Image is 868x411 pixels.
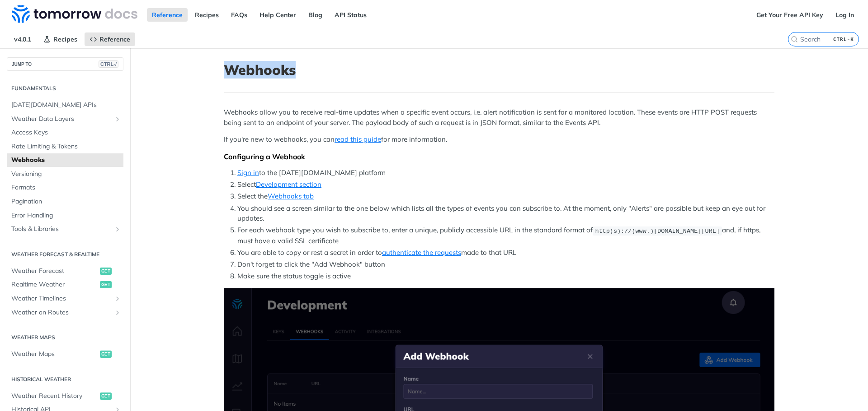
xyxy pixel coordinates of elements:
[268,192,314,200] a: Webhooks tab
[100,268,112,275] span: get
[7,250,123,259] h2: Weather Forecast & realtime
[224,62,774,78] h1: Webhooks
[11,308,112,317] span: Weather on Routes
[224,107,774,128] p: Webhooks allow you to receive real-time updates when a specific event occurs, i.e. alert notifica...
[7,153,123,167] a: Webhooks
[114,309,121,316] button: Show subpages for Weather on Routes
[224,152,774,161] div: Configuring a Webhook
[12,5,137,23] img: Tomorrow.io Weather API Docs
[7,126,123,139] a: Access Keys
[11,128,121,137] span: Access Keys
[11,350,98,359] span: Weather Maps
[7,292,123,305] a: Weather TimelinesShow subpages for Weather Timelines
[190,8,224,22] a: Recipes
[303,8,327,22] a: Blog
[256,180,321,189] a: Development section
[11,392,98,401] span: Weather Recent History
[7,167,123,181] a: Versioning
[237,168,774,178] li: to the [DATE][DOMAIN_NAME] platform
[7,209,123,222] a: Error Handling
[11,280,98,289] span: Realtime Weather
[226,8,252,22] a: FAQs
[224,134,774,145] p: If you're new to webhooks, you can for more information.
[7,264,123,278] a: Weather Forecastget
[7,57,123,71] button: JUMP TOCTRL-/
[7,306,123,319] a: Weather on RoutesShow subpages for Weather on Routes
[11,101,121,110] span: [DATE][DOMAIN_NAME] APIs
[382,248,461,257] a: authenticate the requests
[255,8,301,22] a: Help Center
[11,225,112,234] span: Tools & Libraries
[11,115,112,124] span: Weather Data Layers
[114,295,121,302] button: Show subpages for Weather Timelines
[791,36,798,43] svg: Search
[11,267,98,276] span: Weather Forecast
[237,180,774,190] li: Select
[11,156,121,165] span: Webhooks
[85,32,135,46] a: Reference
[7,389,123,403] a: Weather Recent Historyget
[7,375,123,383] h2: Historical Weather
[100,351,112,358] span: get
[830,8,859,22] a: Log In
[11,197,121,206] span: Pagination
[237,259,774,270] li: Don't forget to click the "Add Webhook" button
[237,203,774,224] li: You should see a screen similar to the one below which lists all the types of events you can subs...
[595,227,719,234] span: http(s)://(www.)[DOMAIN_NAME][URL]
[7,140,123,153] a: Rate Limiting & Tokens
[237,271,774,282] li: Make sure the status toggle is active
[237,225,774,246] li: For each webhook type you wish to subscribe to, enter a unique, publicly accessible URL in the st...
[53,35,77,43] span: Recipes
[99,60,118,68] span: CTRL-/
[335,135,381,143] a: read this guide
[38,32,82,46] a: Recipes
[237,248,774,258] li: You are able to copy or rest a secret in order to made to that URL
[114,226,121,233] button: Show subpages for Tools & Libraries
[7,278,123,291] a: Realtime Weatherget
[751,8,828,22] a: Get Your Free API Key
[237,168,259,177] a: Sign in
[11,170,121,179] span: Versioning
[11,294,112,303] span: Weather Timelines
[11,183,121,192] span: Formats
[147,8,188,22] a: Reference
[7,181,123,194] a: Formats
[7,195,123,208] a: Pagination
[237,191,774,202] li: Select the
[7,98,123,112] a: [DATE][DOMAIN_NAME] APIs
[7,333,123,342] h2: Weather Maps
[11,142,121,151] span: Rate Limiting & Tokens
[7,84,123,92] h2: Fundamentals
[11,211,121,220] span: Error Handling
[100,393,112,400] span: get
[99,35,130,43] span: Reference
[7,347,123,361] a: Weather Mapsget
[9,32,36,46] span: v4.0.1
[114,115,121,123] button: Show subpages for Weather Data Layers
[100,281,112,288] span: get
[7,222,123,236] a: Tools & LibrariesShow subpages for Tools & Libraries
[831,35,856,44] kbd: CTRL-K
[330,8,372,22] a: API Status
[7,112,123,126] a: Weather Data LayersShow subpages for Weather Data Layers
